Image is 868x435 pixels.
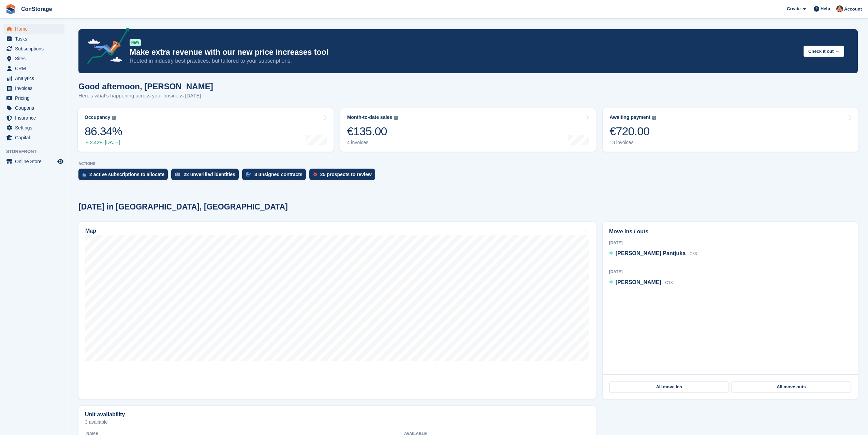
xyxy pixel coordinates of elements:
[78,222,596,399] a: Map
[15,83,56,93] span: Invoices
[3,93,64,103] a: menu
[130,47,798,57] p: Make extra revenue with our new price increases tool
[15,133,56,142] span: Capital
[616,250,686,256] span: [PERSON_NAME] Pantjuka
[665,280,673,285] span: C18
[340,108,596,152] a: Month-to-date sales €135.00 4 invoices
[130,57,798,65] p: Rooted in industry best practices, but tailored to your subscriptions.
[15,157,56,166] span: Online Store
[78,108,334,152] a: Occupancy 86.34% 2.42% [DATE]
[844,6,862,13] span: Account
[309,169,379,184] a: 25 prospects to review
[15,74,56,83] span: Analytics
[78,82,213,91] h1: Good afternoon, [PERSON_NAME]
[347,114,392,120] div: Month-to-date sales
[15,103,56,113] span: Coupons
[609,228,851,236] h2: Move ins / outs
[347,140,398,145] div: 4 invoices
[78,202,288,212] h2: [DATE] in [GEOGRAPHIC_DATA], [GEOGRAPHIC_DATA]
[78,169,171,184] a: 2 active subscriptions to allocate
[652,116,656,120] img: icon-info-grey-7440780725fd019a000dd9b08b2336e03edf1995a4989e88bcd33f0948082b44.svg
[320,172,372,177] div: 25 prospects to review
[246,172,251,176] img: contract_signature_icon-13c848040528278c33f63329250d36e43548de30e8caae1d1a13099fd9432cc5.svg
[347,124,398,138] div: €135.00
[85,114,110,120] div: Occupancy
[78,161,858,166] p: ACTIONS
[609,124,656,138] div: €720.00
[609,240,851,246] div: [DATE]
[609,249,697,258] a: [PERSON_NAME] Pantjuka С33
[609,382,729,392] a: All move ins
[6,148,68,155] span: Storefront
[175,172,180,176] img: verify_identity-adf6edd0f0f0b5bbfe63781bf79b02c33cf7c696d77639b501bdc392416b5a36.svg
[82,28,129,66] img: price-adjustments-announcement-icon-8257ccfd72463d97f412b2fc003d46551f7dbcb40ab6d574587a9cd5c0d94...
[15,54,56,63] span: Sites
[15,44,56,53] span: Subscriptions
[3,64,64,73] a: menu
[130,39,141,46] div: NEW
[89,172,164,177] div: 2 active subscriptions to allocate
[609,114,650,120] div: Awaiting payment
[3,133,64,142] a: menu
[3,157,64,166] a: menu
[3,74,64,83] a: menu
[83,172,86,177] img: active_subscription_to_allocate_icon-d502201f5373d7db506a760aba3b589e785aa758c864c3986d89f69b8ff3...
[15,123,56,133] span: Settings
[3,34,64,44] a: menu
[15,34,56,44] span: Tasks
[689,251,697,256] span: С33
[732,382,851,392] a: All move outs
[603,108,858,152] a: Awaiting payment €720.00 13 invoices
[3,103,64,113] a: menu
[609,140,656,145] div: 13 invoices
[3,54,64,63] a: menu
[85,124,122,138] div: 86.34%
[787,5,800,12] span: Create
[171,169,242,184] a: 22 unverified identities
[609,269,851,275] div: [DATE]
[15,113,56,123] span: Insurance
[18,3,55,15] a: ConStorage
[5,4,16,14] img: stora-icon-8386f47178a22dfd0bd8f6a31ec36ba5ce8667c1dd55bd0f319d3a0aa187defe.svg
[85,228,96,234] h2: Map
[609,278,673,287] a: [PERSON_NAME] C18
[394,116,398,120] img: icon-info-grey-7440780725fd019a000dd9b08b2336e03edf1995a4989e88bcd33f0948082b44.svg
[15,64,56,73] span: CRM
[3,123,64,133] a: menu
[821,5,830,12] span: Help
[85,140,122,145] div: 2.42% [DATE]
[15,93,56,103] span: Pricing
[3,83,64,93] a: menu
[183,172,235,177] div: 22 unverified identities
[242,169,309,184] a: 3 unsigned contracts
[254,172,303,177] div: 3 unsigned contracts
[804,46,844,57] button: Check it out →
[78,92,213,100] p: Here's what's happening across your business [DATE]
[56,157,64,166] a: Preview store
[15,24,56,34] span: Home
[3,24,64,34] a: menu
[85,420,589,424] p: 3 available
[112,116,116,120] img: icon-info-grey-7440780725fd019a000dd9b08b2336e03edf1995a4989e88bcd33f0948082b44.svg
[3,44,64,53] a: menu
[313,172,317,176] img: prospect-51fa495bee0391a8d652442698ab0144808aea92771e9ea1ae160a38d050c398.svg
[85,411,125,418] h2: Unit availability
[616,279,661,285] span: [PERSON_NAME]
[3,113,64,123] a: menu
[836,5,843,12] img: Rena Aslanova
